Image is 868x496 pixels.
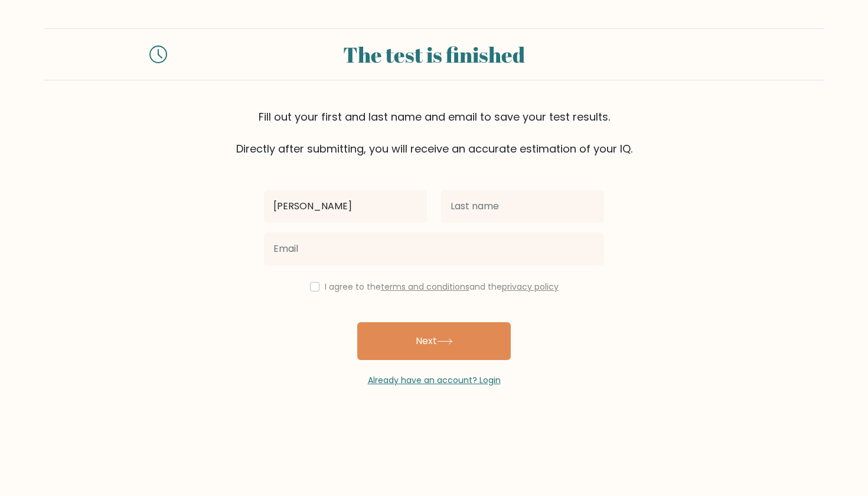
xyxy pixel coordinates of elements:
label: I agree to the and the [325,281,559,293]
input: First name [264,190,427,223]
a: Already have an account? Login [368,374,501,386]
a: terms and conditions [381,281,469,293]
div: The test is finished [181,38,687,70]
div: Fill out your first and last name and email to save your test results. Directly after submitting,... [44,109,824,157]
button: Next [357,322,511,360]
input: Email [264,232,604,265]
a: privacy policy [502,281,559,293]
input: Last name [441,190,604,223]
